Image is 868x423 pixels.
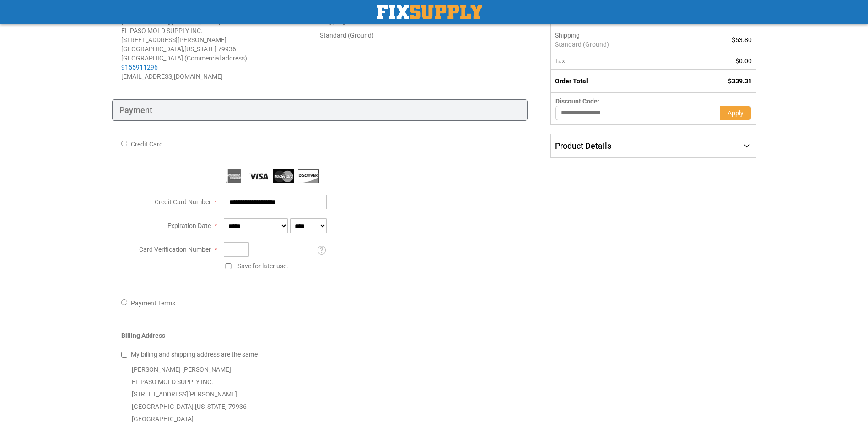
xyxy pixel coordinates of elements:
[732,36,752,43] span: $53.80
[377,5,482,19] a: store logo
[112,99,528,121] div: Payment
[121,73,223,80] span: [EMAIL_ADDRESS][DOMAIN_NAME]
[320,31,518,40] div: Standard (Ground)
[298,169,319,183] img: Discover
[237,262,288,270] span: Save for later use.
[121,64,158,71] a: 9155911296
[224,169,245,183] img: American Express
[551,53,686,70] th: Tax
[121,331,519,345] div: Billing Address
[195,403,227,410] span: [US_STATE]
[167,222,211,229] span: Expiration Date
[139,246,211,253] span: Card Verification Number
[320,18,372,25] strong: :
[273,169,294,183] img: MasterCard
[735,57,752,65] span: $0.00
[728,109,744,117] span: Apply
[728,77,752,85] span: $339.31
[155,198,211,206] span: Credit Card Number
[555,40,681,49] span: Standard (Ground)
[131,299,175,307] span: Payment Terms
[320,18,370,25] span: Shipping Method
[184,45,216,53] span: [US_STATE]
[555,77,588,85] strong: Order Total
[555,32,580,39] span: Shipping
[131,141,163,148] span: Credit Card
[720,106,751,120] button: Apply
[131,351,258,358] span: My billing and shipping address are the same
[121,17,320,81] address: [PERSON_NAME] [PERSON_NAME] EL PASO MOLD SUPPLY INC. [STREET_ADDRESS][PERSON_NAME] [GEOGRAPHIC_DA...
[377,5,482,19] img: Fix Industrial Supply
[555,141,611,151] span: Product Details
[248,169,270,183] img: Visa
[555,98,599,105] span: Discount Code:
